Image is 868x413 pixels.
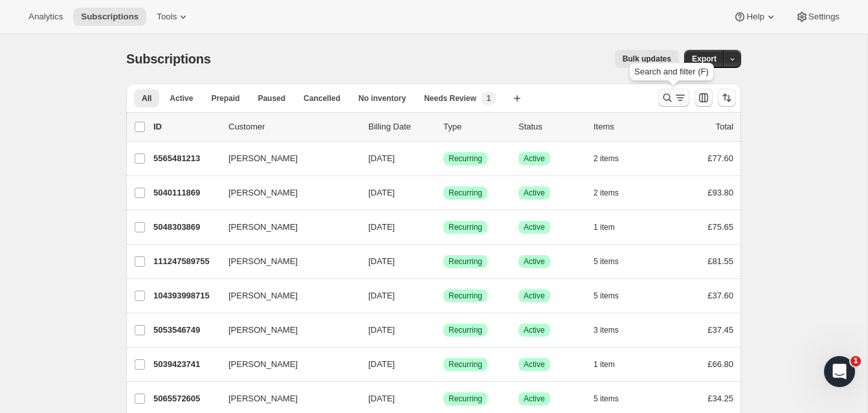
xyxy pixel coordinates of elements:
[81,12,139,22] span: Subscriptions
[594,252,633,271] button: 5 items
[153,390,733,408] div: 5065572605[PERSON_NAME][DATE]SuccessRecurringSuccessActive5 items£34.25
[449,256,482,267] span: Recurring
[507,89,528,107] button: Create new view
[228,324,298,337] span: [PERSON_NAME]
[157,12,177,22] span: Tools
[524,153,545,164] span: Active
[594,218,629,236] button: 1 item
[153,289,218,302] p: 104393998715
[594,287,633,305] button: 5 items
[718,89,736,107] button: Sort the results
[153,321,733,339] div: 5053546749[PERSON_NAME][DATE]SuccessRecurringSuccessActive3 items£37.45
[153,120,218,133] p: ID
[449,325,482,335] span: Recurring
[449,291,482,301] span: Recurring
[449,359,482,370] span: Recurring
[788,8,847,26] button: Settings
[594,222,615,232] span: 1 item
[228,186,298,199] span: [PERSON_NAME]
[524,359,545,370] span: Active
[368,256,395,266] span: [DATE]
[692,54,717,64] span: Export
[228,358,298,371] span: [PERSON_NAME]
[258,93,285,104] span: Paused
[524,291,545,301] span: Active
[707,222,733,232] span: £75.65
[153,120,733,133] div: IDCustomerBilling DateTypeStatusItemsTotal
[594,390,633,408] button: 5 items
[524,188,545,198] span: Active
[707,291,733,300] span: £37.60
[221,388,350,409] button: [PERSON_NAME]
[153,252,733,271] div: 111247589755[PERSON_NAME][DATE]SuccessRecurringSuccessActive5 items£81.55
[153,392,218,405] p: 5065572605
[449,222,482,232] span: Recurring
[153,152,218,165] p: 5565481213
[824,356,855,387] iframe: Intercom live chat
[153,358,218,371] p: 5039423741
[73,8,146,26] button: Subscriptions
[221,217,350,238] button: [PERSON_NAME]
[153,221,218,234] p: 5048303869
[524,256,545,267] span: Active
[707,256,733,266] span: £81.55
[228,255,298,268] span: [PERSON_NAME]
[851,356,861,366] span: 1
[623,54,671,64] span: Bulk updates
[368,394,395,403] span: [DATE]
[153,218,733,236] div: 5048303869[PERSON_NAME][DATE]SuccessRecurringSuccessActive1 item£75.65
[368,325,395,335] span: [DATE]
[594,321,633,339] button: 3 items
[368,153,395,163] span: [DATE]
[594,150,633,168] button: 2 items
[707,359,733,369] span: £66.80
[153,184,733,202] div: 5040111869[PERSON_NAME][DATE]SuccessRecurringSuccessActive2 items£93.80
[142,93,151,104] span: All
[153,150,733,168] div: 5565481213[PERSON_NAME][DATE]SuccessRecurringSuccessActive2 items£77.60
[170,93,193,104] span: Active
[594,256,619,267] span: 5 items
[126,52,211,66] span: Subscriptions
[368,291,395,300] span: [DATE]
[594,184,633,202] button: 2 items
[221,354,350,375] button: [PERSON_NAME]
[228,152,298,165] span: [PERSON_NAME]
[594,394,619,404] span: 5 items
[594,355,629,374] button: 1 item
[716,120,733,133] p: Total
[808,12,840,22] span: Settings
[449,153,482,164] span: Recurring
[153,287,733,305] div: 104393998715[PERSON_NAME][DATE]SuccessRecurringSuccessActive5 items£37.60
[368,359,395,369] span: [DATE]
[449,188,482,198] span: Recurring
[707,325,733,335] span: £37.45
[594,188,619,198] span: 2 items
[594,291,619,301] span: 5 items
[424,93,476,104] span: Needs Review
[524,222,545,232] span: Active
[707,188,733,197] span: £93.80
[449,394,482,404] span: Recurring
[487,93,491,104] span: 1
[221,285,350,306] button: [PERSON_NAME]
[524,325,545,335] span: Active
[746,12,764,22] span: Help
[707,153,733,163] span: £77.60
[359,93,406,104] span: No inventory
[684,50,724,68] button: Export
[221,148,350,169] button: [PERSON_NAME]
[221,251,350,272] button: [PERSON_NAME]
[695,89,713,107] button: Customize table column order and visibility
[221,320,350,340] button: [PERSON_NAME]
[228,120,358,133] p: Customer
[153,355,733,374] div: 5039423741[PERSON_NAME][DATE]SuccessRecurringSuccessActive1 item£66.80
[153,186,218,199] p: 5040111869
[615,50,679,68] button: Bulk updates
[594,359,615,370] span: 1 item
[368,222,395,232] span: [DATE]
[594,120,658,133] div: Items
[228,221,298,234] span: [PERSON_NAME]
[594,325,619,335] span: 3 items
[524,394,545,404] span: Active
[21,8,71,26] button: Analytics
